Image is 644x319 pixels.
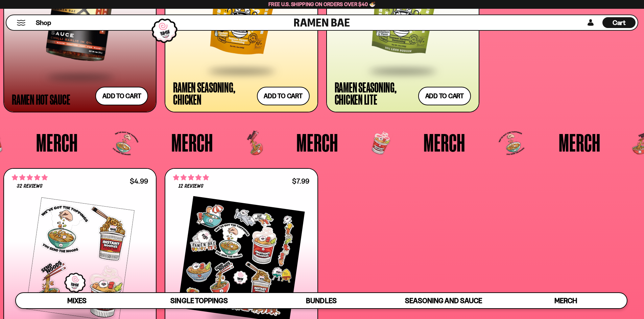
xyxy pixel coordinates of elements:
button: Add to cart [95,87,148,105]
span: Merch [554,296,577,305]
span: 4.75 stars [12,173,48,182]
span: Free U.S. Shipping on Orders over $40 🍜 [268,1,376,7]
button: Mobile Menu Trigger [17,20,26,26]
a: Shop [36,17,51,28]
span: Single Toppings [170,296,228,305]
a: Bundles [260,293,382,308]
span: 12 reviews [178,184,204,189]
button: Add to cart [257,87,310,105]
span: 32 reviews [17,184,43,189]
span: Mixes [67,296,87,305]
button: Add to cart [418,87,471,105]
a: Seasoning and Sauce [382,293,504,308]
div: Ramen Seasoning, Chicken [173,81,253,105]
span: Seasoning and Sauce [405,296,482,305]
span: Merch [171,130,213,155]
a: Merch [505,293,627,308]
span: Merch [296,130,338,155]
span: Merch [559,130,600,155]
span: 5.00 stars [173,173,209,182]
a: Mixes [16,293,138,308]
div: Ramen Hot Sauce [12,93,70,105]
div: $4.99 [130,178,148,184]
span: Cart [613,19,626,27]
span: Merch [36,130,78,155]
a: Cart [602,15,636,30]
span: Bundles [306,296,336,305]
div: Ramen Seasoning, Chicken Lite [335,81,415,105]
span: Merch [424,130,465,155]
span: Shop [36,18,51,27]
div: $7.99 [292,178,309,184]
a: Single Toppings [138,293,260,308]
